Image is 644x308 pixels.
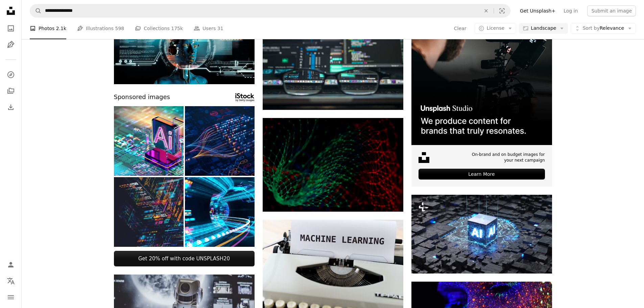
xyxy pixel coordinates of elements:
span: 31 [217,25,223,32]
img: Digital abstract CPU. AI - Artificial Intelligence and machine learning concept [114,106,184,176]
img: closeup photo of eyeglasses [263,4,403,110]
div: Learn More [419,169,545,180]
a: Futuristic robot in front of screens with data information . Artificial intelligence and computin... [114,41,255,47]
span: 175k [171,25,183,32]
a: Users 31 [194,18,223,39]
span: 598 [115,25,124,32]
a: closeup photo of eyeglasses [263,54,403,60]
img: Futuristic robot in front of screens with data information . Artificial intelligence and computin... [114,4,255,84]
a: Illustrations [4,38,18,51]
a: AI, Artificial Intelligence concept,3d rendering,conceptual image. [411,231,552,237]
form: Find visuals sitewide [30,4,510,18]
a: Download History [4,100,18,114]
button: Clear [454,23,467,34]
button: Search Unsplash [30,4,42,17]
a: Get 20% off with code UNSPLASH20 [114,251,255,266]
span: On-brand and on budget images for your next campaign [467,152,545,163]
button: Language [4,274,18,288]
button: Menu [4,290,18,304]
a: Home — Unsplash [4,4,18,19]
a: Get Unsplash+ [516,5,559,16]
a: Collections [4,84,18,98]
img: file-1631678316303-ed18b8b5cb9cimage [419,152,429,163]
a: green and red light wallpaper [263,162,403,168]
button: License [475,23,516,34]
button: Submit an image [587,5,636,16]
a: On-brand and on budget images for your next campaignLearn More [411,4,552,187]
span: Sort by [582,25,599,31]
a: Photos [4,22,18,35]
a: Log in / Sign up [4,258,18,271]
button: Visual search [494,4,510,17]
span: Sponsored images [114,92,170,102]
span: License [486,25,504,31]
img: AI powers big data analysis and automation workflows, showcasing neural networks and data streams... [185,106,255,176]
a: Collections 175k [135,18,183,39]
a: Log in [559,5,582,16]
a: a close up of a typewriter with a paper reading machine learning [263,263,403,269]
img: Digital data tunnel. Information flow [185,177,255,247]
img: green and red light wallpaper [263,118,403,212]
a: Illustrations 598 [77,18,124,39]
img: AI - Artificial Intelligence - concept CPU quantum computing. Digital transformation and big data [114,177,184,247]
img: file-1715652217532-464736461acbimage [411,4,552,145]
span: Landscape [531,25,556,32]
button: Clear [479,4,494,17]
button: Sort byRelevance [571,23,636,34]
button: Landscape [519,23,568,34]
img: AI, Artificial Intelligence concept,3d rendering,conceptual image. [411,195,552,274]
a: Explore [4,68,18,81]
span: Relevance [582,25,624,32]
